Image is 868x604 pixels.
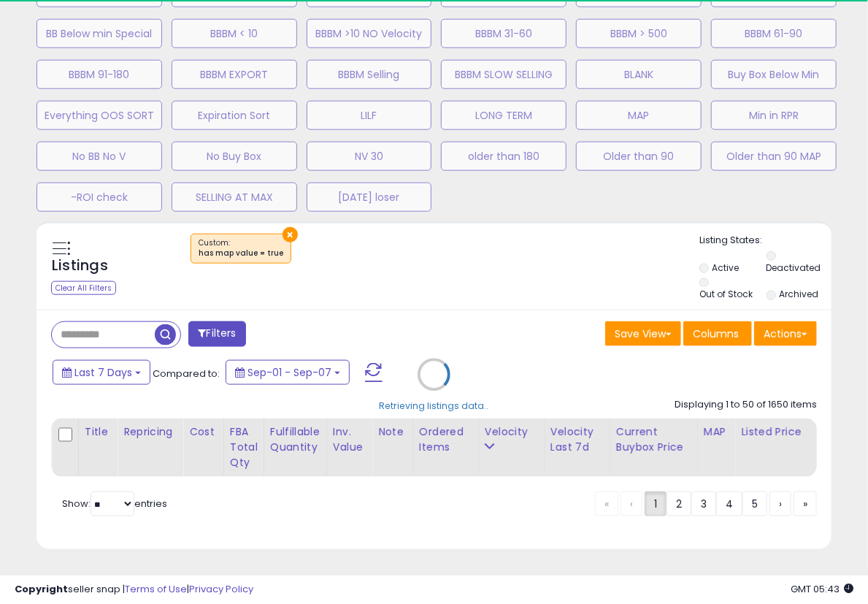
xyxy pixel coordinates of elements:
button: BBBM > 500 [576,19,702,48]
button: LILF [307,101,432,130]
button: BBBM 61-90 [711,19,837,48]
button: BBBM Selling [307,60,432,89]
button: BBBM EXPORT [172,60,297,89]
a: Terms of Use [125,582,187,596]
button: MAP [576,101,702,130]
button: BLANK [576,60,702,89]
button: BBBM < 10 [172,19,297,48]
button: Older than 90 MAP [711,142,837,171]
button: SELLING AT MAX [172,183,297,212]
button: Expiration Sort [172,101,297,130]
button: BBBM 31-60 [441,19,566,48]
button: [DATE] loser [307,183,432,212]
button: BBBM SLOW SELLING [441,60,566,89]
button: BB Below min Special [37,19,162,48]
button: older than 180 [441,142,566,171]
div: seller snap | | [15,583,253,597]
button: No BB No V [37,142,162,171]
button: LONG TERM [441,101,566,130]
button: Buy Box Below Min [711,60,837,89]
button: BBBM 91-180 [37,60,162,89]
span: 2025-09-15 05:43 GMT [791,582,853,596]
div: Retrieving listings data.. [380,400,489,413]
button: Everything OOS SORT [37,101,162,130]
a: Privacy Policy [189,582,253,596]
button: Min in RPR [711,101,837,130]
button: NV 30 [307,142,432,171]
button: No Buy Box [172,142,297,171]
button: Older than 90 [576,142,702,171]
button: BBBM >10 NO Velocity [307,19,432,48]
button: -ROI check [37,183,162,212]
strong: Copyright [15,582,68,596]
